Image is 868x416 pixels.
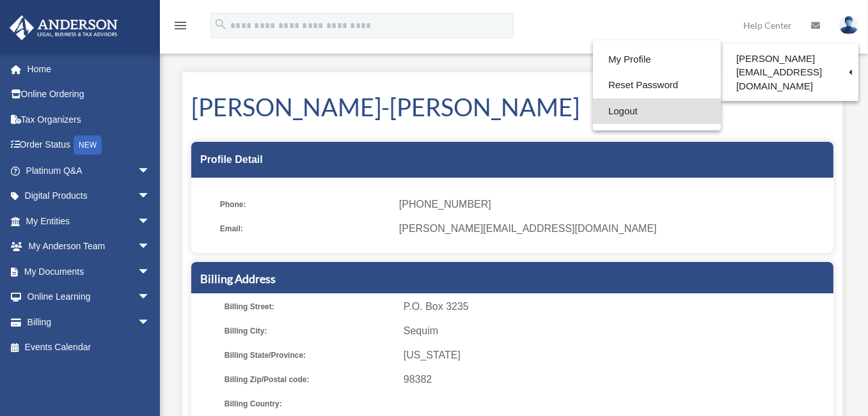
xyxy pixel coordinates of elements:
a: Platinum Q&Aarrow_drop_down [9,158,170,183]
span: arrow_drop_down [138,259,163,285]
span: Billing Zip/Postal code: [225,371,395,389]
img: User Pic [839,16,858,35]
span: arrow_drop_down [138,208,163,235]
span: [US_STATE] [404,346,829,364]
h5: Billing Address [200,271,825,287]
a: Order StatusNEW [9,132,170,158]
a: Reset Password [593,72,721,98]
a: Online Ordering [9,82,170,107]
span: 98382 [404,371,829,389]
span: Billing Country: [225,395,395,413]
span: arrow_drop_down [138,158,163,184]
span: arrow_drop_down [138,309,163,335]
span: Phone: [220,196,390,213]
a: [PERSON_NAME][EMAIL_ADDRESS][DOMAIN_NAME] [721,47,858,98]
span: [PERSON_NAME][EMAIL_ADDRESS][DOMAIN_NAME] [399,220,825,238]
i: search [214,17,228,31]
img: Anderson Advisors Platinum Portal [6,15,122,40]
a: Events Calendar [9,335,170,360]
span: [PHONE_NUMBER] [399,196,825,213]
a: Digital Productsarrow_drop_down [9,183,170,209]
i: menu [173,18,188,33]
a: My Documentsarrow_drop_down [9,259,170,284]
a: menu [173,22,188,33]
span: P.O. Box 3235 [404,298,829,316]
a: My Entitiesarrow_drop_down [9,208,170,234]
span: Email: [220,220,390,238]
span: Sequim [404,322,829,340]
span: arrow_drop_down [138,183,163,210]
span: arrow_drop_down [138,284,163,311]
a: Billingarrow_drop_down [9,309,170,335]
span: Billing City: [225,322,395,340]
h1: [PERSON_NAME]-[PERSON_NAME] [191,90,833,124]
span: Billing State/Province: [225,346,395,364]
a: My Profile [593,47,721,73]
div: NEW [74,135,102,155]
a: My Anderson Teamarrow_drop_down [9,234,170,259]
a: Online Learningarrow_drop_down [9,284,170,310]
span: Billing Street: [225,298,395,316]
div: Profile Detail [191,142,833,178]
a: Tax Organizers [9,107,170,132]
a: Logout [593,98,721,125]
span: arrow_drop_down [138,234,163,260]
a: Home [9,56,170,82]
